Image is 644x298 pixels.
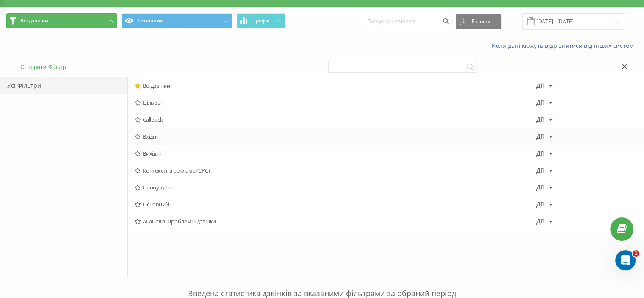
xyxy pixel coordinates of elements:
[135,150,536,156] span: Вихідні
[536,83,544,89] div: Дії
[135,218,536,224] span: AI-аналіз. Проблемні дзвінки
[536,100,544,106] div: Дії
[536,117,544,123] div: Дії
[6,13,117,28] button: Всі дзвінки
[619,63,631,72] button: Закрити
[13,63,69,71] button: + Створити Фільтр
[135,201,536,207] span: Основний
[633,250,639,257] span: 1
[456,14,501,29] button: Експорт
[135,134,536,139] span: Вхідні
[122,13,232,28] button: Основний
[253,18,270,24] span: Графік
[135,167,536,173] span: Контекстна реклама (CPC)
[135,117,536,123] span: Callback
[135,83,536,89] span: Всі дзвінки
[20,17,48,24] span: Всі дзвінки
[536,167,544,173] div: Дії
[237,13,285,28] button: Графік
[536,218,544,224] div: Дії
[0,77,127,94] div: Усі Фільтри
[135,100,536,106] span: Цільові
[615,250,636,270] iframe: Intercom live chat
[536,201,544,207] div: Дії
[536,150,544,156] div: Дії
[492,42,638,50] a: Коли дані можуть відрізнятися вiд інших систем
[362,14,451,29] input: Пошук за номером
[536,134,544,139] div: Дії
[536,184,544,190] div: Дії
[135,184,536,190] span: Пропущені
